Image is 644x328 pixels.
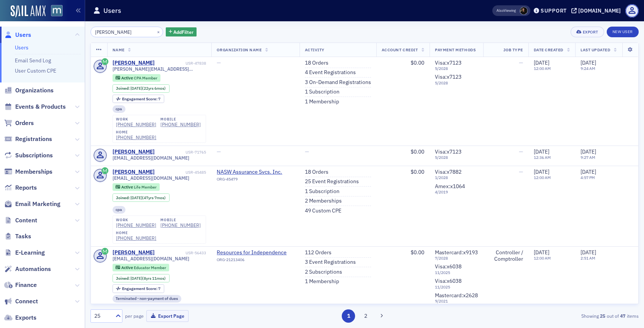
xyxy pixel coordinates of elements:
span: Visa : x6038 [435,277,462,284]
div: mobile [160,218,201,222]
span: Payment Methods [435,47,476,52]
a: Memberships [4,168,52,176]
a: Active Life Member [116,184,156,189]
input: Search… [90,27,163,37]
img: SailAMX [51,5,63,17]
span: Tasks [15,232,31,241]
a: Active Educator Member [116,265,166,270]
span: E-Learning [15,249,45,257]
a: 3 On-Demand Registrations [305,79,371,86]
a: 25 Event Registrations [305,178,359,185]
a: Organizations [4,86,54,95]
time: 12:00 AM [534,175,551,180]
button: × [155,28,162,35]
span: [EMAIL_ADDRESS][DOMAIN_NAME] [113,175,189,181]
a: Finance [4,281,37,289]
span: [DATE] [534,148,549,155]
div: USR-45485 [156,170,206,175]
div: [PHONE_NUMBER] [116,122,156,127]
a: View Homepage [46,5,63,18]
span: Automations [15,265,51,273]
a: [PERSON_NAME] [113,60,155,67]
div: cpa [113,206,126,214]
span: $0.00 [411,168,424,175]
time: 12:00 AM [534,66,551,71]
a: [PERSON_NAME] [113,149,155,155]
span: Visa : x6038 [435,263,462,270]
div: home [116,130,156,135]
a: 18 Orders [305,169,328,176]
a: [PHONE_NUMBER] [116,222,156,228]
span: [DATE] [534,168,549,175]
div: Joined: 2003-02-07 00:00:00 [113,84,170,93]
span: [DATE] [534,59,549,66]
span: — [519,148,523,155]
a: [PHONE_NUMBER] [116,235,156,241]
span: $0.00 [411,59,424,66]
span: Activity [305,47,325,52]
span: Profile [625,4,639,17]
span: Life Member [134,184,157,190]
span: Educator Member [134,265,166,270]
div: USR-56433 [156,250,206,255]
span: — [305,148,309,155]
span: Email Marketing [15,200,60,208]
span: [DATE] [534,249,549,256]
span: [DATE] [581,59,596,66]
a: User Custom CPE [15,67,56,74]
span: Visa : x7123 [435,148,462,155]
span: Account Credit [382,47,418,52]
span: Reports [15,184,37,192]
span: — [519,168,523,175]
a: 112 Orders [305,249,332,256]
img: SailAMX [11,5,46,17]
button: Export Page [146,310,189,322]
time: 9:24 AM [581,66,595,71]
div: 25 [94,312,111,320]
div: Also [496,8,504,13]
a: 2 Memberships [305,198,342,204]
a: Registrations [4,135,52,143]
button: AddFilter [166,27,197,37]
span: — [519,59,523,66]
button: [DOMAIN_NAME] [571,8,623,13]
span: Lauren McDonough [520,7,528,15]
a: Users [4,31,31,39]
span: 7 / 2028 [435,256,478,261]
div: home [116,231,156,235]
span: Connect [15,297,38,306]
a: NASW Assurance Svcs. Inc. [217,169,286,176]
div: Export [583,30,598,34]
span: Visa : x7123 [435,73,462,80]
a: [PERSON_NAME] [113,169,155,176]
span: — [217,148,221,155]
span: [PERSON_NAME][EMAIL_ADDRESS][DOMAIN_NAME] [113,66,206,72]
a: [PHONE_NUMBER] [160,222,201,228]
a: 1 Subscription [305,89,339,95]
span: Mastercard : x2628 [435,292,478,299]
span: Exports [15,314,36,322]
span: Visa : x7123 [435,59,462,66]
span: Users [15,31,31,39]
div: Engagement Score: 7 [113,284,164,293]
span: Job Type [503,47,523,52]
div: (8yrs 11mos) [130,276,166,281]
span: 4 / 2019 [435,190,478,195]
div: Engagement Score: 7 [113,95,164,103]
span: [DATE] [581,148,596,155]
button: Export [571,27,604,37]
a: 1 Membership [305,278,339,285]
div: Active: Active: Educator Member [113,264,170,271]
div: Active: Active: Life Member [113,183,160,191]
a: Resources for Independence [217,249,287,256]
span: — [217,59,221,66]
span: Engagement Score : [122,286,158,291]
div: Support [541,7,567,14]
div: ORG-45479 [217,177,286,184]
span: Add Filter [173,29,194,35]
span: $0.00 [411,249,424,256]
div: cpa [113,105,126,113]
